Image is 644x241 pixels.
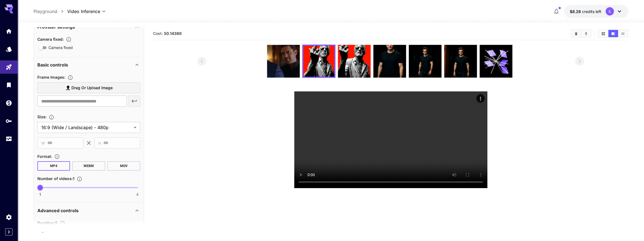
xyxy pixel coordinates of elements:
span: W [41,140,45,146]
span: Camera fixed [48,45,73,50]
div: Home [6,28,12,35]
img: 9frG0jAAAABklEQVQDADuN+b6RAlhiAAAAAElFTkSuQmCC [303,46,334,77]
button: Expand sidebar [5,228,12,235]
button: Adjust the dimensions of the generated image by specifying its width and height in pixels, or sel... [46,114,56,120]
button: $8.27999IL [564,5,628,18]
span: 4 [136,192,139,197]
img: xzOY3IAAAAGSURBVAMA5IhN4guKRSUAAAAASUVORK5CYII= [373,45,406,78]
button: Choose the file format for the output video. [52,154,62,159]
button: Show media in grid view [598,30,608,37]
a: Playground [33,8,57,15]
b: 0.14389 [166,31,182,36]
div: Actions [476,94,485,102]
div: Library [6,81,12,88]
button: Show media in list view [618,30,628,37]
img: 1N6r4YAAAAGSURBVAMA0ibf8yTrWlgAAAAASUVORK5CYII= [409,45,441,78]
button: Download All [581,30,591,37]
span: 16:9 (Wide / Landscape) - 480p [41,124,131,131]
div: API Keys [6,117,12,124]
div: IL [606,7,614,16]
p: Basic controls [37,61,68,68]
span: Format : [37,154,52,159]
button: WEBM [72,161,105,171]
span: Number of videos : 1 [37,176,74,181]
img: J6KauwAAAAASUVORK5CYII= [267,45,300,78]
button: Specify how many videos to generate in a single request. Each video generation will be charged se... [74,176,84,182]
div: Clear AllDownload All [571,29,591,38]
button: MP4 [37,161,70,171]
button: Upload frame images. [65,75,75,80]
button: MOV [107,161,140,171]
div: Settings [6,214,12,221]
span: Size : [37,114,46,119]
span: Camera fixed : [37,37,64,42]
span: Frame Images : [37,75,65,80]
img: R9i8WAAAABklEQVQDANSBYtLAtY7KAAAAAElFTkSuQmCC [444,45,477,78]
button: Clear All [571,30,581,37]
span: Video Inference [67,8,100,15]
div: Show media in grid viewShow media in video viewShow media in list view [598,29,628,38]
div: Advanced controls [37,204,140,217]
p: Advanced controls [37,207,79,214]
span: Drag or upload image [71,84,113,91]
div: Wallet [6,99,12,106]
img: 9enJW7AAAABklEQVQDANrxqNMyiZ77AAAAAElFTkSuQmCC [338,45,371,78]
div: Models [6,44,12,51]
span: Cost: $ [153,31,182,36]
button: Show media in video view [608,30,618,37]
span: H [98,140,101,146]
label: Drag or upload image [37,82,140,94]
nav: breadcrumb [33,8,67,15]
span: credits left [582,9,601,14]
div: Usage [6,135,12,142]
span: 1 [39,192,41,197]
div: Basic controls [37,58,140,71]
span: $8.28 [570,9,582,14]
div: $8.27999 [570,9,601,14]
div: Playground [6,62,12,69]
